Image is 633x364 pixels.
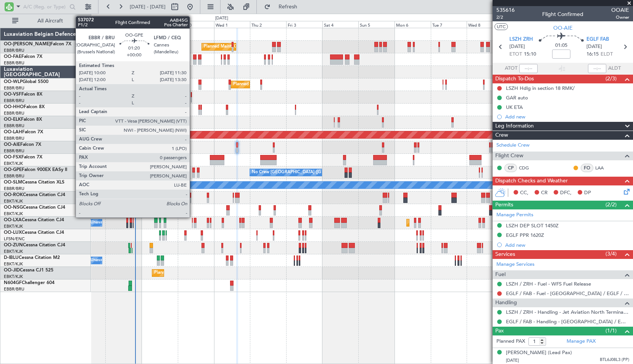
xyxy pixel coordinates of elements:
div: LSZH Hdlg in section 18 RMK/ [506,85,575,91]
button: Refresh [261,1,306,13]
a: N604GFChallenger 604 [4,281,55,285]
span: OO-NSG [4,205,23,210]
span: [DATE] [509,43,525,51]
a: EBBR/BRU [4,60,24,66]
div: Planned Maint [GEOGRAPHIC_DATA] ([GEOGRAPHIC_DATA]) [62,142,182,153]
div: Planned Maint Kortrijk-[GEOGRAPHIC_DATA] [409,217,498,228]
div: Planned Maint [GEOGRAPHIC_DATA] ([GEOGRAPHIC_DATA] National) [204,41,342,53]
a: OO-VSFFalcon 8X [4,92,42,97]
span: Owner [611,14,629,21]
a: LSZH / ZRH - Handling - Jet Aviation North Terminal LSZH / ZRH [506,309,629,315]
div: Wed 8 [467,21,503,28]
a: EBKT/KJK [4,211,23,217]
span: OO-LXA [4,218,22,222]
a: OO-ELKFalcon 8X [4,117,42,122]
span: OOAIE [611,6,629,14]
div: Add new [505,113,629,120]
span: Flight Crew [495,152,523,160]
a: OO-NSGCessna Citation CJ4 [4,205,65,210]
a: EGLF / FAB - Fuel - [GEOGRAPHIC_DATA] / EGLF / FAB [506,290,629,297]
div: Fri 3 [286,21,322,28]
label: Planned PAX [496,338,525,345]
a: OO-GPEFalcon 900EX EASy II [4,168,67,172]
div: Mon 29 [142,21,178,28]
span: ALDT [608,65,621,72]
a: EBBR/BRU [4,136,24,141]
span: N604GF [4,281,22,285]
div: Planned Maint Milan (Linate) [233,79,288,90]
span: Refresh [272,4,304,10]
span: OO-ZUN [4,243,23,247]
a: EBKT/KJK [4,161,23,166]
span: [DATE] [586,43,602,51]
div: Sun 28 [105,21,142,28]
a: EBBR/BRU [4,173,24,179]
a: OO-LXACessna Citation CJ4 [4,218,64,222]
span: OO-[PERSON_NAME] [4,42,50,46]
span: 535616 [496,6,515,14]
a: OO-JIDCessna CJ1 525 [4,268,53,273]
div: CP [504,164,517,172]
div: Flight Confirmed [542,10,583,18]
span: ATOT [505,65,517,72]
a: CDG [519,164,536,171]
div: LSZH DEP SLOT 1450Z [506,222,559,229]
span: Leg Information [495,122,534,131]
span: (2/2) [606,201,617,209]
div: [PERSON_NAME] (Lead Pax) [506,349,572,357]
div: Sun 5 [358,21,395,28]
input: A/C (Reg. or Type) [23,1,67,13]
div: Owner Melsbroek Air Base [150,54,201,65]
a: EBKT/KJK [4,198,23,204]
span: [DATE] - [DATE] [130,3,166,10]
span: OO-LUX [4,230,22,235]
input: --:-- [519,64,538,73]
a: OO-WLPGlobal 5500 [4,80,48,84]
span: CC, [520,189,528,197]
span: (2/3) [606,75,617,83]
span: All Aircraft [20,18,81,24]
a: EBBR/BRU [4,123,24,129]
span: 15:10 [524,51,536,58]
span: (1/1) [606,327,617,335]
div: [DATE] [92,15,105,22]
span: Dispatch To-Dos [495,75,534,83]
div: Wed 1 [214,21,250,28]
a: OO-SLMCessna Citation XLS [4,180,64,185]
a: Schedule Crew [496,142,530,149]
a: EBKT/KJK [4,261,23,267]
span: 01:05 [555,42,567,49]
div: Sat 4 [322,21,359,28]
span: OO-WLP [4,80,23,84]
span: DP [584,189,591,197]
span: OO-AIE [4,142,20,147]
div: UK ETA [506,104,523,110]
a: EBBR/BRU [4,286,24,292]
a: OO-LUXCessna Citation CJ4 [4,230,64,235]
span: DFC, [560,189,572,197]
a: EBKT/KJK [4,224,23,229]
span: Dispatch Checks and Weather [495,177,568,185]
a: OO-FAEFalcon 7X [4,54,42,59]
div: Mon 6 [395,21,431,28]
span: OO-ELK [4,117,21,122]
div: FO [581,164,593,172]
a: LFSN/ENC [4,236,25,242]
a: EBBR/BRU [4,98,24,104]
div: Tue 7 [431,21,467,28]
div: [DATE] [215,15,228,22]
span: Pax [495,327,504,335]
a: Manage PAX [567,338,596,345]
span: LSZH ZRH [509,36,533,43]
a: OO-ROKCessna Citation CJ4 [4,193,65,197]
button: UTC [494,23,508,30]
a: D-IBLUCessna Citation M2 [4,255,60,260]
a: OO-FSXFalcon 7X [4,155,42,160]
a: Manage Services [496,261,535,268]
span: 2/2 [496,14,515,21]
a: EBBR/BRU [4,48,24,53]
a: OO-AIEFalcon 7X [4,142,41,147]
a: LSZH / ZRH - Fuel - WFS Fuel Release [506,281,591,287]
button: All Aircraft [8,15,83,27]
span: ETOT [509,51,522,58]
